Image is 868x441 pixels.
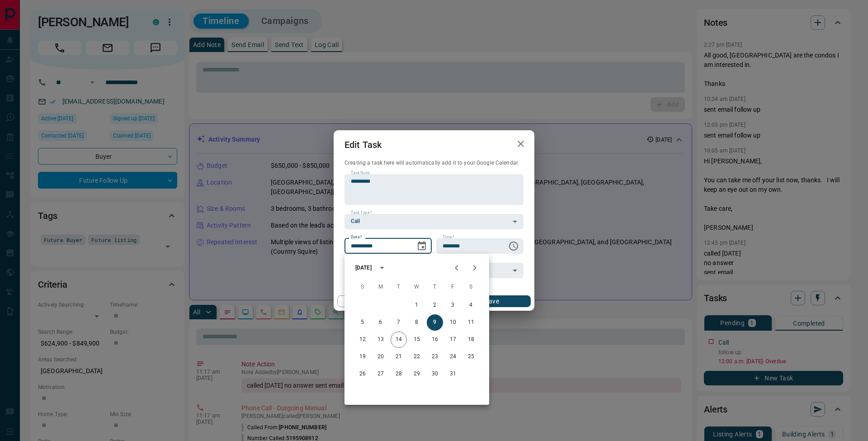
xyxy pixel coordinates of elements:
[427,349,443,365] button: 23
[351,210,372,216] label: Task Type
[413,237,431,255] button: Choose date, selected date is Oct 9, 2025
[463,278,479,296] span: Saturday
[445,349,461,365] button: 24
[427,366,443,382] button: 30
[427,278,443,296] span: Thursday
[373,314,389,331] button: 6
[354,349,371,365] button: 19
[463,332,479,348] button: 18
[344,214,524,229] div: Call
[448,259,466,277] button: Previous month
[351,234,362,240] label: Date
[427,314,443,331] button: 9
[427,332,443,348] button: 16
[409,297,425,313] button: 1
[445,297,461,313] button: 3
[351,170,369,176] label: Task Note
[344,159,524,167] p: Creating a task here will automatically add it to your Google Calendar.
[409,349,425,365] button: 22
[354,366,371,382] button: 26
[409,366,425,382] button: 29
[445,332,461,348] button: 17
[466,259,484,277] button: Next month
[355,264,372,272] div: [DATE]
[354,332,371,348] button: 12
[409,278,425,296] span: Wednesday
[409,314,425,331] button: 8
[374,260,390,275] button: calendar view is open, switch to year view
[391,278,407,296] span: Tuesday
[391,314,407,331] button: 7
[409,332,425,348] button: 15
[373,332,389,348] button: 13
[463,349,479,365] button: 25
[445,278,461,296] span: Friday
[505,237,523,255] button: Choose time, selected time is 12:00 AM
[463,314,479,331] button: 11
[445,314,461,331] button: 10
[391,366,407,382] button: 28
[391,349,407,365] button: 21
[453,295,531,307] button: Save
[354,314,371,331] button: 5
[337,295,415,307] button: Cancel
[373,366,389,382] button: 27
[373,349,389,365] button: 20
[443,234,454,240] label: Time
[445,366,461,382] button: 31
[354,278,371,296] span: Sunday
[334,130,392,159] h2: Edit Task
[463,297,479,313] button: 4
[373,278,389,296] span: Monday
[427,297,443,313] button: 2
[391,332,407,348] button: 14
